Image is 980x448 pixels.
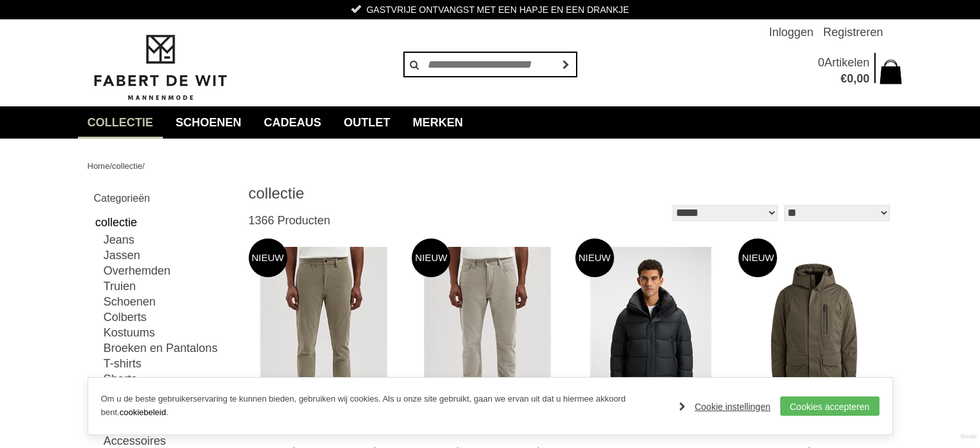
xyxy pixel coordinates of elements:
[104,294,233,309] a: Schoenen
[78,106,163,139] a: collectie
[738,263,890,414] img: CAST IRON Cja2509147 Jassen
[818,56,824,69] span: 0
[104,263,233,278] a: Overhemden
[104,371,233,387] a: Shorts
[88,33,233,102] img: Fabert de Wit
[104,278,233,294] a: Truien
[780,396,879,416] a: Cookies accepteren
[769,19,813,45] a: Inloggen
[847,72,853,85] span: 0
[424,247,551,431] img: Dstrezzed 501862-aw25 Broeken en Pantalons
[94,213,233,232] a: collectie
[88,161,110,171] a: Home
[823,19,883,45] a: Registreren
[249,214,331,227] span: 1366 Producten
[101,393,667,420] p: Om u de beste gebruikerservaring te kunnen bieden, gebruiken wij cookies. Als u onze site gebruik...
[142,161,145,171] span: /
[166,106,251,139] a: Schoenen
[961,429,977,445] a: Divide
[104,309,233,325] a: Colberts
[334,106,400,139] a: Outlet
[590,247,711,431] img: BOSS 50528573 Jassen
[840,72,847,85] span: €
[679,397,771,416] a: Cookie instellingen
[104,325,233,340] a: Kostuums
[104,248,233,263] a: Jassen
[110,161,112,171] span: /
[255,106,331,139] a: Cadeaus
[824,56,869,69] span: Artikelen
[112,161,142,171] a: collectie
[104,340,233,356] a: Broeken en Pantalons
[104,356,233,371] a: T-shirts
[94,190,233,206] h2: Categorieën
[249,184,571,203] h1: collectie
[853,72,856,85] span: ,
[119,407,166,417] a: cookiebeleid
[403,106,473,139] a: Merken
[856,72,869,85] span: 00
[260,247,387,431] img: Dstrezzed 501864-aw25 Broeken en Pantalons
[104,232,233,248] a: Jeans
